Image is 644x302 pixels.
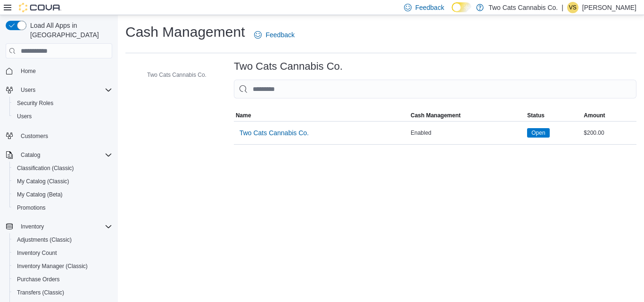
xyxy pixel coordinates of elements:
button: My Catalog (Classic) [9,175,116,188]
span: Promotions [13,202,112,213]
div: Enabled [409,127,525,139]
a: Users [13,111,35,122]
span: Security Roles [13,98,112,109]
span: My Catalog (Beta) [17,191,63,198]
span: My Catalog (Classic) [17,178,69,185]
span: Catalog [21,151,40,159]
button: Inventory [17,221,48,232]
span: Catalog [17,149,112,161]
button: Amount [582,110,636,121]
input: Dark Mode [452,2,471,12]
button: Customers [2,129,116,142]
button: Users [2,83,116,97]
button: My Catalog (Beta) [9,188,116,201]
a: Inventory Manager (Classic) [13,261,91,272]
span: Inventory Manager (Classic) [17,262,88,270]
button: Inventory [2,220,116,233]
span: Status [527,112,545,119]
span: Open [531,129,545,137]
a: Home [17,65,40,77]
span: Security Roles [17,99,53,107]
button: Users [9,110,116,123]
span: Inventory [17,221,112,232]
button: Two Cats Cannabis Co. [236,123,313,142]
button: Inventory Manager (Classic) [9,260,116,273]
button: Transfers (Classic) [9,286,116,299]
span: Home [21,67,36,75]
a: Security Roles [13,98,57,109]
p: | [561,2,563,13]
span: Load All Apps in [GEOGRAPHIC_DATA] [26,21,112,40]
span: VS [569,2,577,13]
button: Name [234,110,409,121]
input: This is a search bar. As you type, the results lower in the page will automatically filter. [234,80,636,98]
span: Purchase Orders [13,274,112,285]
button: Adjustments (Classic) [9,233,116,246]
span: Classification (Classic) [13,163,112,174]
button: Purchase Orders [9,273,116,286]
span: Open [527,128,549,138]
h1: Cash Management [125,23,245,41]
span: Inventory Count [13,247,112,259]
button: Classification (Classic) [9,162,116,175]
span: Inventory Manager (Classic) [13,261,112,272]
button: Home [2,64,116,78]
p: Two Cats Cannabis Co. [488,2,558,13]
span: Name [236,112,251,119]
span: Users [13,111,112,122]
button: Cash Management [409,110,525,121]
a: My Catalog (Classic) [13,176,73,187]
h3: Two Cats Cannabis Co. [234,61,343,72]
span: My Catalog (Classic) [13,176,112,187]
img: Cova [19,3,61,12]
button: Promotions [9,201,116,214]
span: My Catalog (Beta) [13,189,112,200]
span: Two Cats Cannabis Co. [239,128,309,138]
span: Promotions [17,204,46,212]
a: Inventory Count [13,247,61,259]
span: Adjustments (Classic) [13,234,112,245]
p: [PERSON_NAME] [582,2,636,13]
button: Security Roles [9,97,116,110]
a: Promotions [13,202,50,213]
span: Cash Management [411,112,461,119]
span: Two Cats Cannabis Co. [147,71,206,79]
span: Adjustments (Classic) [17,236,72,244]
a: Classification (Classic) [13,163,78,174]
div: $200.00 [582,127,636,139]
span: Users [17,113,32,120]
span: Users [17,84,112,96]
span: Feedback [265,30,294,40]
span: Inventory Count [17,249,57,257]
button: Status [525,110,582,121]
span: Feedback [415,3,444,12]
button: Users [17,84,39,96]
span: Users [21,86,35,94]
div: Victoria Sharma [567,2,578,13]
span: Purchase Orders [17,276,60,283]
a: My Catalog (Beta) [13,189,66,200]
span: Customers [21,132,48,140]
span: Home [17,65,112,77]
button: Catalog [2,148,116,162]
span: Transfers (Classic) [17,289,64,296]
span: Classification (Classic) [17,164,74,172]
span: Customers [17,130,112,141]
button: Catalog [17,149,44,161]
a: Feedback [250,25,298,44]
span: Amount [584,112,605,119]
a: Purchase Orders [13,274,64,285]
span: Inventory [21,223,44,230]
a: Customers [17,131,52,142]
button: Two Cats Cannabis Co. [134,69,210,81]
span: Transfers (Classic) [13,287,112,298]
a: Transfers (Classic) [13,287,68,298]
a: Adjustments (Classic) [13,234,75,245]
button: Inventory Count [9,246,116,260]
